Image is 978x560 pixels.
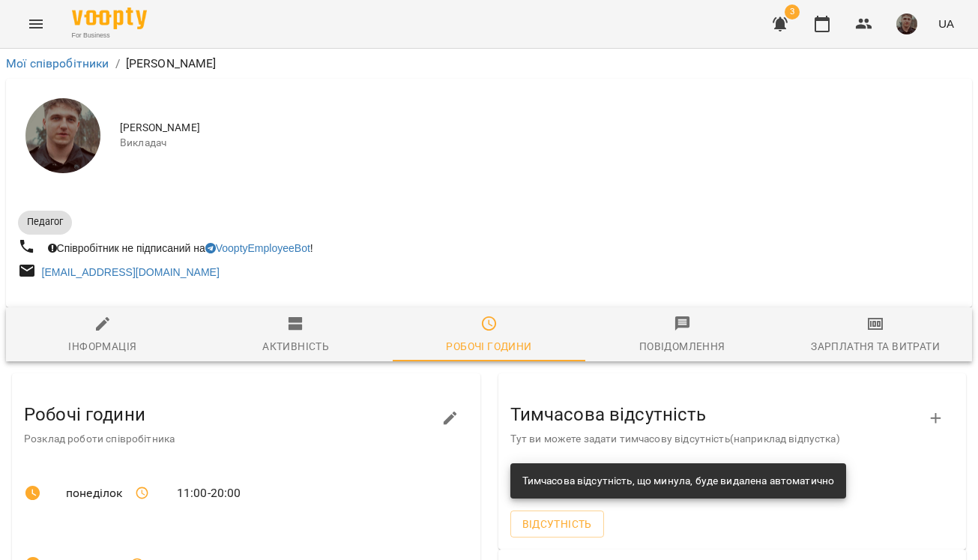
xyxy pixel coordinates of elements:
p: [PERSON_NAME] [126,55,217,73]
span: For Business [72,31,147,40]
a: Мої співробітники [6,56,109,70]
div: Активність [262,337,329,355]
h3: Робочі години [24,405,444,424]
div: Співробітник не підписаний на ! [45,238,316,259]
p: Тут ви можете задати тимчасову відсутність(наприклад відпустка) [510,432,931,447]
a: [EMAIL_ADDRESS][DOMAIN_NAME] [42,266,220,278]
p: Розклад роботи співробітника [24,432,444,447]
div: Робочі години [446,337,531,355]
span: понеділок [66,484,111,502]
span: Викладач [120,136,960,151]
button: Menu [18,6,54,42]
span: Педагог [18,215,72,229]
a: VooptyEmployeeBot [205,242,310,254]
span: [PERSON_NAME] [120,121,960,136]
li: / [115,55,120,73]
div: Інформація [68,337,136,355]
img: Швидкій Вадим Ігорович [25,98,100,173]
img: 0a0415dca1f61a04ddb9dd3fb0ef47a2.jpg [896,13,917,34]
div: Зарплатня та Витрати [811,337,940,355]
span: 11:00 - 20:00 [177,484,241,502]
button: Відсутність [510,511,604,538]
div: Тимчасова відсутність, що минула, буде видалена автоматично [522,468,835,495]
nav: breadcrumb [6,55,972,73]
h3: Тимчасова відсутність [510,405,931,424]
span: 3 [785,4,800,19]
div: Повідомлення [639,337,725,355]
span: Відсутність [522,515,592,533]
button: UA [932,10,960,37]
span: UA [938,16,954,31]
img: Voopty Logo [72,7,147,29]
